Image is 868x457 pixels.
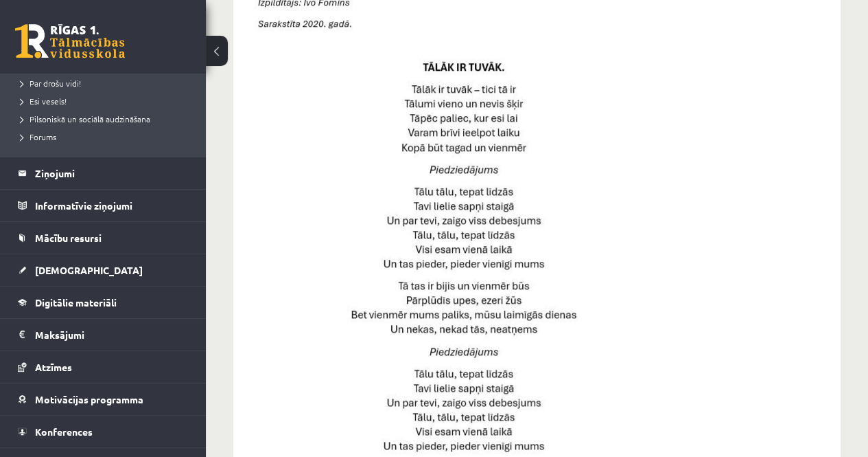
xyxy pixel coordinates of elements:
[35,319,189,350] legend: Maksājumi
[35,361,72,373] span: Atzīmes
[15,24,125,58] a: Rīgas 1. Tālmācības vidusskola
[21,113,150,124] span: Pilsoniskā un sociālā audzināšana
[35,190,189,221] legend: Informatīvie ziņojumi
[18,287,189,318] a: Digitālie materiāli
[18,383,189,415] a: Motivācijas programma
[21,96,67,107] span: Esi vesels!
[18,416,189,447] a: Konferences
[18,351,189,383] a: Atzīmes
[18,157,189,189] a: Ziņojumi
[21,131,56,142] span: Forums
[35,425,93,438] span: Konferences
[35,264,143,276] span: [DEMOGRAPHIC_DATA]
[21,78,81,89] span: Par drošu vidi!
[35,157,189,189] legend: Ziņojumi
[21,113,192,125] a: Pilsoniskā un sociālā audzināšana
[18,319,189,350] a: Maksājumi
[21,131,192,143] a: Forums
[18,190,189,221] a: Informatīvie ziņojumi
[35,296,117,309] span: Digitālie materiāli
[35,232,102,244] span: Mācību resursi
[18,222,189,254] a: Mācību resursi
[18,254,189,286] a: [DEMOGRAPHIC_DATA]
[35,393,143,405] span: Motivācijas programma
[21,95,192,107] a: Esi vesels!
[21,77,192,89] a: Par drošu vidi!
